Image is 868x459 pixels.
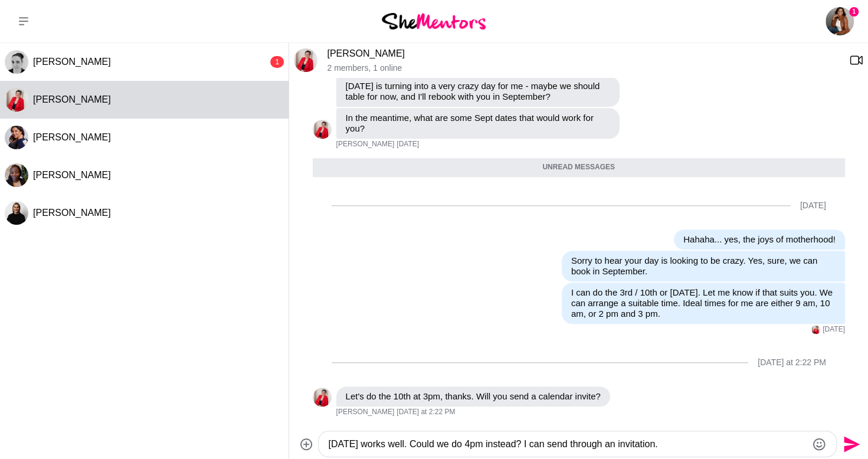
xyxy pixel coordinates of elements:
[823,325,845,335] time: 2025-08-26T11:19:55.108Z
[270,56,284,68] div: 1
[346,81,610,102] p: [DATE] is turning into a very crazy day for me - maybe we should table for now, and I'll rebook w...
[5,88,28,112] div: Kat Milner
[812,437,826,451] button: Emoji picker
[397,408,455,417] time: 2025-09-03T04:22:38.212Z
[5,201,28,225] img: C
[33,94,111,104] span: [PERSON_NAME]
[346,391,601,402] p: Let's do the 10th at 3pm, thanks. Will you send a calendar invite?
[327,48,405,58] a: [PERSON_NAME]
[811,325,820,334] div: Kat Milner
[313,120,332,139] img: K
[683,234,836,245] p: Hahaha... yes, the joys of motherhood!
[327,63,840,73] p: 2 members , 1 online
[5,50,28,74] div: Erin
[313,120,332,139] div: Kat Milner
[313,388,332,406] div: Kat Milner
[33,57,111,67] span: [PERSON_NAME]
[826,7,854,35] img: Orine Silveira-McCuskey
[313,388,332,406] img: K
[5,201,28,225] div: Cara Gleeson
[382,13,486,29] img: She Mentors Logo
[5,126,28,149] div: Richa Joshi
[811,325,820,334] img: K
[33,132,111,142] span: [PERSON_NAME]
[294,48,317,72] div: Kat Milner
[826,7,854,35] a: Orine Silveira-McCuskey1
[346,113,610,134] p: In the meantime, what are some Sept dates that would work for you?
[336,140,395,149] span: [PERSON_NAME]
[313,158,845,177] div: Unread messages
[5,88,28,112] img: K
[5,126,28,149] img: R
[336,408,395,417] span: [PERSON_NAME]
[571,255,836,277] p: Sorry to hear your day is looking to be crazy. Yes, sure, we can book in September.
[5,163,28,187] img: G
[837,431,863,457] button: Send
[33,170,111,180] span: [PERSON_NAME]
[397,140,419,149] time: 2025-08-21T05:58:09.762Z
[571,287,836,319] p: I can do the 3rd / 10th or [DATE]. Let me know if that suits you. We can arrange a suitable time....
[33,208,111,218] span: [PERSON_NAME]
[758,358,826,368] div: [DATE] at 2:22 PM
[5,163,28,187] div: Getrude Mereki
[328,437,807,451] textarea: Type your message
[5,50,28,74] img: E
[294,48,317,72] img: K
[800,201,826,211] div: [DATE]
[849,7,859,17] span: 1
